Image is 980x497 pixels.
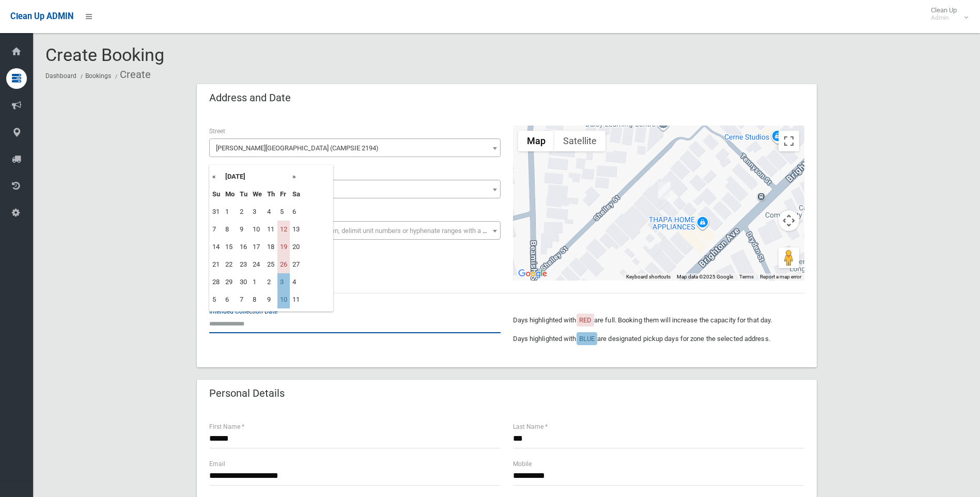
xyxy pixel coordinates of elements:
button: Show street map [518,131,554,151]
span: Clean Up [926,6,967,22]
td: 18 [265,238,277,256]
td: 3 [250,203,265,221]
a: Bookings [85,72,111,80]
td: 1 [223,203,237,221]
td: 5 [277,203,290,221]
span: 36 [209,180,501,198]
button: Show satellite imagery [554,131,605,151]
td: 7 [210,221,223,238]
th: « [210,168,223,185]
th: [DATE] [223,168,290,185]
p: Days highlighted with are designated pickup days for zone the selected address. [513,333,804,345]
th: Th [265,185,277,203]
a: Report a map error [760,274,801,279]
td: 5 [210,291,223,308]
td: 12 [277,221,290,238]
td: 4 [290,273,303,291]
button: Toggle fullscreen view [779,131,799,151]
td: 11 [290,291,303,308]
div: 36 Shelley Street, CAMPSIE NSW 2194 [658,182,671,199]
td: 8 [250,291,265,308]
td: 13 [290,221,303,238]
td: 6 [223,291,237,308]
a: Dashboard [45,72,76,80]
span: Map data ©2025 Google [677,274,733,279]
button: Keyboard shortcuts [626,273,671,281]
span: Select the unit number from the dropdown, delimit unit numbers or hyphenate ranges with a comma [216,227,505,235]
td: 24 [250,256,265,273]
td: 6 [290,203,303,221]
span: 36 [212,182,498,197]
button: Drag Pegman onto the map to open Street View [779,247,799,268]
th: Mo [223,185,237,203]
td: 26 [277,256,290,273]
header: Personal Details [197,383,297,403]
td: 3 [277,273,290,291]
td: 4 [265,203,277,221]
td: 10 [277,291,290,308]
small: Admin [931,14,957,22]
th: » [290,168,303,185]
th: Su [210,185,223,203]
td: 16 [237,238,250,256]
th: We [250,185,265,203]
td: 10 [250,221,265,238]
td: 8 [223,221,237,238]
td: 20 [290,238,303,256]
td: 14 [210,238,223,256]
header: Address and Date [197,88,303,108]
th: Tu [237,185,250,203]
li: Create [113,65,151,84]
a: Terms (opens in new tab) [739,274,754,279]
td: 9 [265,291,277,308]
span: Shelley Street (CAMPSIE 2194) [209,138,501,157]
td: 29 [223,273,237,291]
td: 15 [223,238,237,256]
img: Google [516,267,550,281]
th: Sa [290,185,303,203]
td: 19 [277,238,290,256]
td: 30 [237,273,250,291]
span: Shelley Street (CAMPSIE 2194) [212,141,498,156]
span: BLUE [579,335,595,343]
td: 23 [237,256,250,273]
td: 28 [210,273,223,291]
td: 11 [265,221,277,238]
td: 7 [237,291,250,308]
span: Clean Up ADMIN [10,11,73,21]
button: Map camera controls [779,210,799,231]
span: RED [579,316,592,324]
p: Days highlighted with are full. Booking them will increase the capacity for that day. [513,314,804,327]
td: 27 [290,256,303,273]
td: 2 [265,273,277,291]
td: 2 [237,203,250,221]
a: Open this area in Google Maps (opens a new window) [516,267,550,281]
th: Fr [277,185,290,203]
td: 22 [223,256,237,273]
td: 31 [210,203,223,221]
td: 1 [250,273,265,291]
span: Create Booking [45,44,164,65]
td: 25 [265,256,277,273]
td: 9 [237,221,250,238]
td: 21 [210,256,223,273]
td: 17 [250,238,265,256]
